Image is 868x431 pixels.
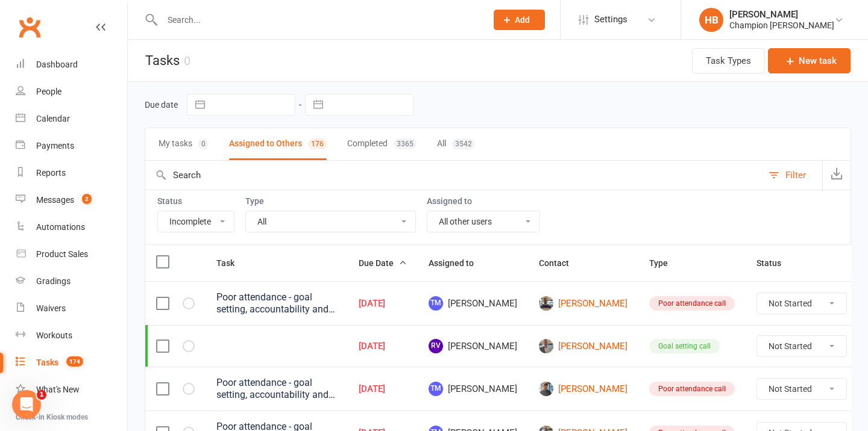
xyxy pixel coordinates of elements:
span: Add [515,15,530,25]
div: People [36,87,61,96]
a: Messages 2 [16,187,127,214]
a: Product Sales [16,241,127,268]
div: Champion [PERSON_NAME] [729,20,834,31]
button: Assigned to Others176 [229,128,327,160]
div: Filter [785,168,806,182]
span: 174 [66,356,83,367]
img: Callum Gerovich [539,382,553,396]
img: Dominic Black [539,339,553,353]
div: 0 [198,138,209,149]
button: All3542 [437,128,475,160]
div: Workouts [36,330,72,340]
button: My tasks0 [159,128,209,160]
div: Calendar [36,114,70,123]
span: 1 [37,390,46,400]
div: [DATE] [359,299,407,309]
img: Nishant Joshi [539,296,553,311]
button: Status [756,256,794,270]
div: 176 [308,138,327,149]
span: Assigned to [429,258,487,268]
div: Goal setting call [649,339,720,353]
button: Task Types [692,48,765,73]
div: 3542 [452,138,475,149]
a: Gradings [16,268,127,295]
a: What's New [16,376,127,403]
button: New task [768,48,851,73]
span: [PERSON_NAME] [429,339,517,353]
input: Search [145,161,763,190]
button: Filter [763,161,822,190]
div: Product Sales [36,249,88,259]
a: Reports [16,160,127,187]
span: Status [756,258,794,268]
div: Waivers [36,303,66,313]
a: [PERSON_NAME] [539,382,627,396]
button: Add [494,10,545,30]
div: Gradings [36,276,71,286]
button: Type [649,256,681,270]
span: Contact [539,258,582,268]
span: Settings [594,6,627,33]
button: Contact [539,256,582,270]
button: Assigned to [429,256,487,270]
span: 2 [82,194,92,204]
label: Type [245,196,416,206]
iframe: Intercom live chat [12,390,41,419]
div: Reports [36,168,66,178]
label: Assigned to [427,196,540,206]
div: Poor attendance call [649,296,735,311]
a: Workouts [16,322,127,349]
a: Automations [16,214,127,241]
span: [PERSON_NAME] [429,296,517,311]
span: [PERSON_NAME] [429,382,517,396]
button: Completed3365 [347,128,417,160]
a: Payments [16,132,127,160]
div: Poor attendance - goal setting, accountability and training commitment discussion (include notes ... [216,291,337,315]
div: Tasks [36,358,58,367]
button: Due Date [359,256,407,270]
div: [DATE] [359,384,407,394]
div: What's New [36,385,80,394]
a: Waivers [16,295,127,322]
h1: Tasks [128,40,190,81]
a: [PERSON_NAME] [539,296,627,311]
div: Poor attendance - goal setting, accountability and training commitment discussion (include notes ... [216,377,337,401]
span: Task [216,258,248,268]
span: TM [429,382,443,396]
a: [PERSON_NAME] [539,339,627,353]
div: Poor attendance call [649,382,735,396]
input: Search... [159,11,478,28]
div: 3365 [394,138,417,149]
a: Tasks 174 [16,349,127,376]
a: Clubworx [14,12,45,42]
div: Messages [36,195,74,205]
label: Due date [145,100,178,110]
div: 0 [184,54,190,68]
button: Task [216,256,248,270]
a: Calendar [16,105,127,132]
div: Payments [36,141,74,150]
div: [PERSON_NAME] [729,9,834,20]
div: [DATE] [359,341,407,352]
span: TM [429,296,443,311]
span: Type [649,258,681,268]
div: HB [699,8,723,32]
div: Automations [36,222,85,232]
label: Status [157,196,234,206]
a: People [16,78,127,105]
span: Due Date [359,258,407,268]
a: Dashboard [16,51,127,78]
div: Dashboard [36,60,78,69]
span: RV [429,339,443,353]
